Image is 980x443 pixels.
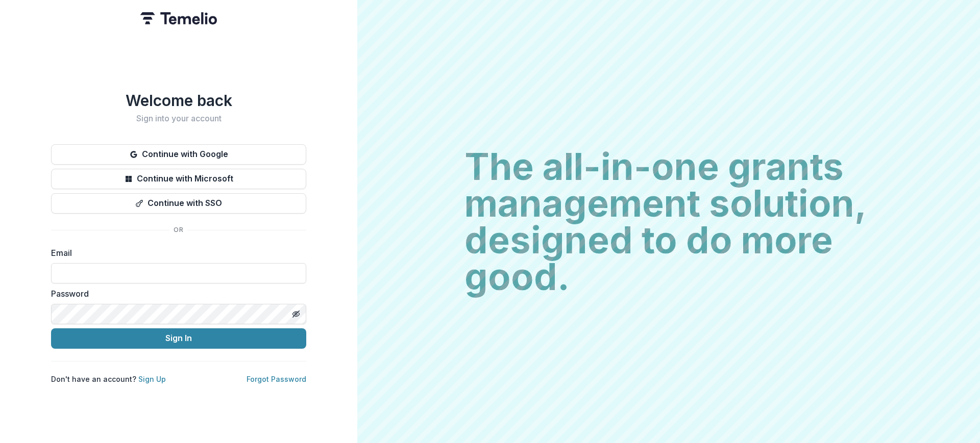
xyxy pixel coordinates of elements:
button: Toggle password visibility [288,306,304,322]
h1: Welcome back [51,91,306,110]
button: Sign In [51,328,306,349]
button: Continue with Google [51,144,306,165]
label: Email [51,247,300,259]
img: Temelio [140,12,217,24]
button: Continue with Microsoft [51,169,306,189]
label: Password [51,288,300,300]
a: Forgot Password [247,375,306,383]
a: Sign Up [138,375,166,383]
button: Continue with SSO [51,193,306,214]
h2: Sign into your account [51,114,306,123]
p: Don't have an account? [51,374,166,384]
